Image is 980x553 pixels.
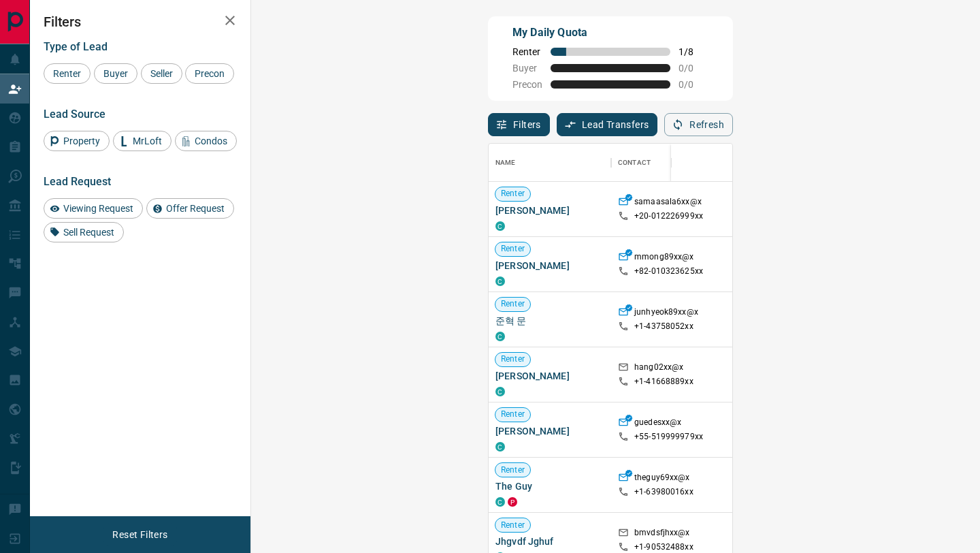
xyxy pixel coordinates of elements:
span: Renter [495,298,530,310]
span: Renter [495,409,530,420]
span: Viewing Request [59,203,138,214]
button: Refresh [664,113,733,136]
p: +1- 90532488xx [634,541,693,553]
button: Lead Transfers [557,113,658,136]
span: [PERSON_NAME] [495,204,604,217]
span: [PERSON_NAME] [495,424,604,438]
h2: Filters [44,14,237,30]
p: samaasala6xx@x [634,196,702,210]
span: Jhgvdf Jghuf [495,535,604,548]
div: Name [489,144,611,182]
span: Lead Source [44,108,105,121]
div: Condos [175,131,237,151]
span: [PERSON_NAME] [495,369,604,383]
p: +1- 41668889xx [634,376,693,388]
div: Precon [185,63,234,84]
span: 0 / 0 [679,79,708,90]
span: Renter [495,464,530,476]
button: Reset Filters [103,523,176,546]
div: condos.ca [495,442,505,452]
p: bmvdsfjhxx@x [634,527,690,541]
div: condos.ca [495,221,505,231]
span: Lead Request [44,175,111,188]
span: Renter [48,68,86,79]
p: junhyeok89xx@x [634,306,698,321]
div: Renter [44,63,91,84]
div: Seller [141,63,182,84]
span: Renter [512,46,542,57]
span: Precon [190,68,229,79]
div: MrLoft [113,131,171,151]
div: condos.ca [495,332,505,341]
div: Contact [611,144,720,182]
span: MrLoft [128,136,167,146]
span: Precon [512,79,542,90]
div: condos.ca [495,497,505,507]
div: Offer Request [146,198,234,219]
span: Renter [495,353,530,365]
p: My Daily Quota [512,25,708,41]
div: condos.ca [495,276,505,286]
div: Sell Request [44,222,124,242]
div: condos.ca [495,387,505,396]
p: +55- 519999979xx [634,431,703,443]
p: +1- 63980016xx [634,486,693,498]
span: Sell Request [59,227,119,238]
span: The Guy [495,479,604,493]
div: Property [44,131,110,151]
p: +82- 010323625xx [634,266,703,277]
div: Name [495,144,516,182]
span: [PERSON_NAME] [495,259,604,272]
span: Offer Request [161,203,229,214]
span: 1 / 8 [679,46,708,57]
span: Seller [146,68,178,79]
p: mmong89xx@x [634,251,693,266]
span: Buyer [99,68,133,79]
div: Viewing Request [44,198,143,219]
span: 0 / 0 [679,63,708,74]
span: Property [59,136,105,146]
p: +20- 012226999xx [634,210,703,222]
p: +1- 43758052xx [634,321,693,332]
span: Buyer [512,63,542,74]
div: Buyer [94,63,137,84]
span: Type of Lead [44,40,108,53]
p: theguy69xx@x [634,472,690,486]
span: Renter [495,188,530,200]
span: Condos [190,136,232,146]
p: hang02xx@x [634,362,683,376]
span: Renter [495,520,530,531]
p: guedesxx@x [634,417,681,431]
div: property.ca [508,497,517,507]
div: Contact [618,144,651,182]
button: Filters [488,113,550,136]
span: Renter [495,243,530,255]
span: 준혁 문 [495,314,604,328]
